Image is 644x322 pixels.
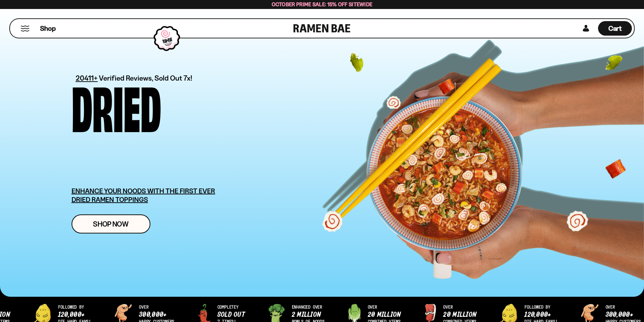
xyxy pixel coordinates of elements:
span: October Prime Sale: 15% off Sitewide [272,1,373,8]
a: Shop [40,21,56,36]
button: Mobile Menu Trigger [20,26,30,31]
a: Shop Now [72,214,150,233]
div: Cart [598,19,632,38]
span: Shop Now [93,220,129,228]
div: Dried [72,82,161,129]
span: Shop [40,24,56,33]
span: Cart [608,24,622,33]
